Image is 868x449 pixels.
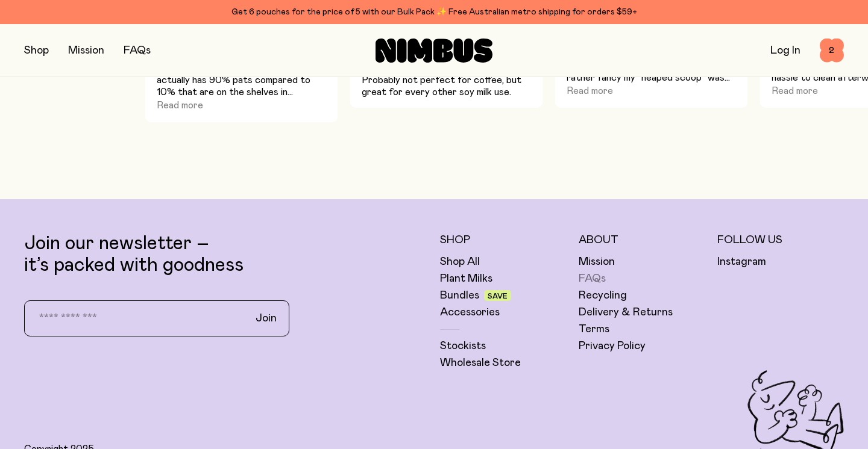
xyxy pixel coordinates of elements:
h5: Follow Us [717,233,844,247]
a: Shop All [440,255,480,269]
div: Get 6 pouches for the price of 5 with our Bulk Pack ✨ Free Australian metro shipping for orders $59+ [24,5,844,19]
a: Mission [68,45,104,56]
a: Terms [579,322,609,336]
button: Read more [567,84,613,98]
button: Read more [157,98,203,113]
p: Join our newsletter – it’s packed with goodness [24,233,428,276]
a: Wholesale Store [440,356,521,370]
a: Recycling [579,288,627,303]
a: Instagram [717,255,766,269]
h5: About [579,233,705,247]
a: Stockists [440,339,486,353]
a: Bundles [440,288,479,303]
button: 2 [820,39,844,63]
a: Privacy Policy [579,339,646,353]
button: Read more [772,84,818,98]
a: FAQs [579,271,606,286]
a: FAQs [124,45,151,56]
a: Accessories [440,305,500,320]
span: Save [488,293,508,300]
a: Mission [579,255,615,269]
a: Delivery & Returns [579,305,673,320]
h5: Shop [440,233,567,247]
a: Log In [770,45,800,56]
span: Join [256,311,277,326]
button: Join [246,306,286,331]
a: Plant Milks [440,271,492,286]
